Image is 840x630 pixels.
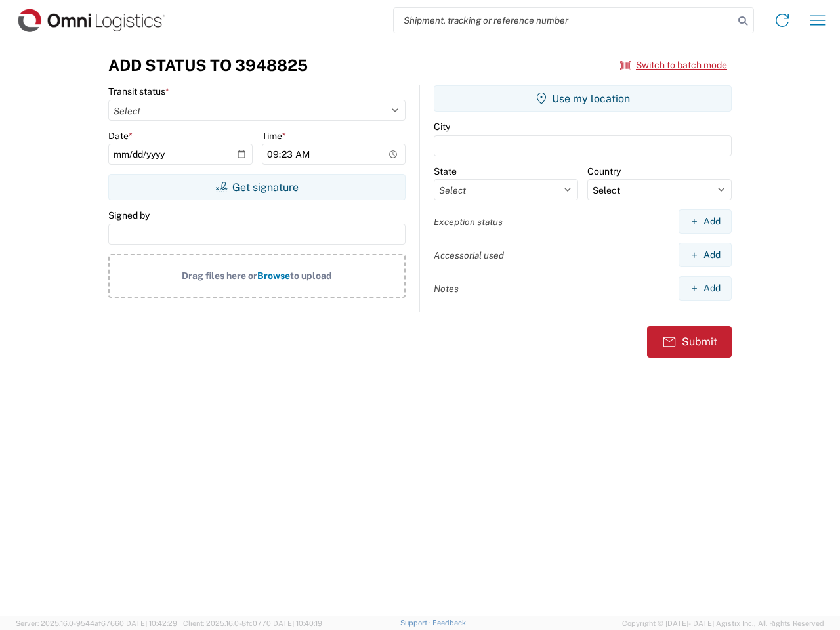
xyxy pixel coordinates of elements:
[182,270,257,281] span: Drag files here or
[183,619,322,627] span: Client: 2025.16.0-8fc0770
[434,283,459,295] label: Notes
[290,270,332,281] span: to upload
[432,619,466,627] a: Feedback
[257,270,290,281] span: Browse
[434,85,732,112] button: Use my location
[108,85,169,97] label: Transit status
[679,209,732,234] button: Add
[620,54,727,76] button: Switch to batch mode
[434,165,457,177] label: State
[647,326,732,358] button: Submit
[394,8,734,33] input: Shipment, tracking or reference number
[108,130,133,142] label: Date
[262,130,286,142] label: Time
[622,618,824,629] span: Copyright © [DATE]-[DATE] Agistix Inc., All Rights Reserved
[108,174,406,200] button: Get signature
[434,216,503,228] label: Exception status
[124,619,177,627] span: [DATE] 10:42:29
[400,619,433,627] a: Support
[434,121,450,133] label: City
[108,209,150,221] label: Signed by
[679,276,732,301] button: Add
[587,165,621,177] label: Country
[16,619,177,627] span: Server: 2025.16.0-9544af67660
[679,243,732,267] button: Add
[108,56,308,75] h3: Add Status to 3948825
[271,619,322,627] span: [DATE] 10:40:19
[434,249,504,261] label: Accessorial used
